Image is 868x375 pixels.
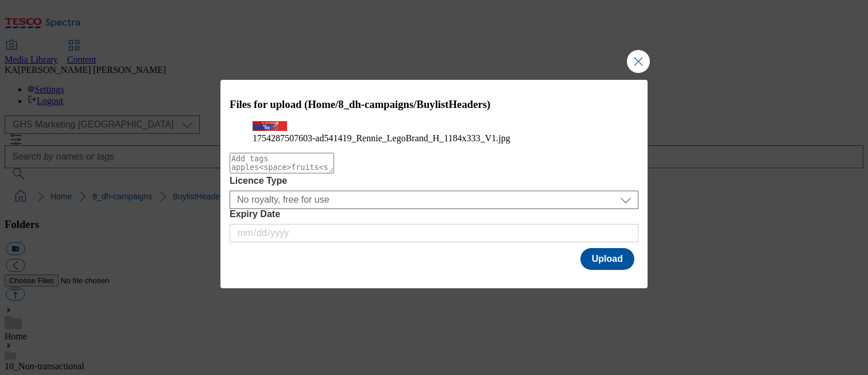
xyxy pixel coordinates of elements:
[220,80,648,289] div: Modal
[230,98,638,111] h3: Files for upload (Home/8_dh-campaigns/BuylistHeaders)
[253,121,287,131] img: preview
[230,209,638,219] label: Expiry Date
[627,50,650,73] button: Close Modal
[230,176,638,186] label: Licence Type
[253,133,615,144] figcaption: 1754287507603-ad541419_Rennie_LegoBrand_H_1184x333_V1.jpg
[580,248,634,270] button: Upload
